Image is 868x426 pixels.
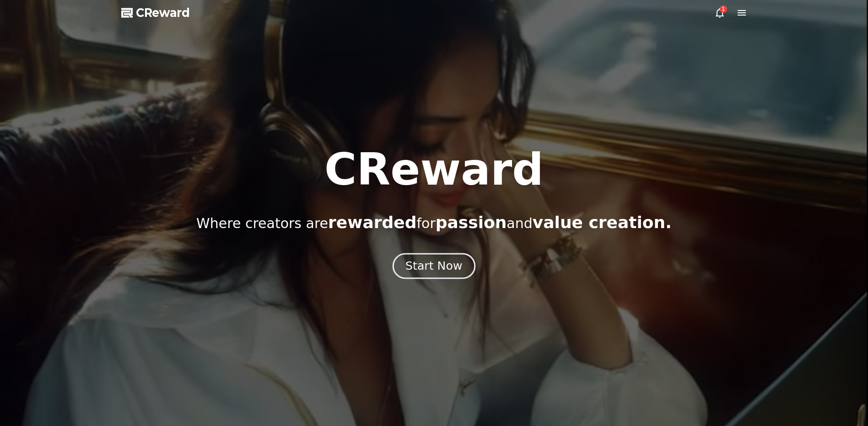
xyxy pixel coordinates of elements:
a: CReward [121,5,190,20]
span: Messages [76,304,103,311]
span: value creation. [533,213,672,232]
h1: CReward [324,148,544,192]
span: passion [436,213,507,232]
p: Where creators are for and [196,213,672,232]
a: Start Now [394,263,474,272]
a: 1 [714,7,725,18]
a: Home [3,290,60,313]
span: Home [23,304,39,311]
span: rewarded [328,213,416,232]
a: Settings [118,290,176,313]
button: Start Now [393,253,475,279]
span: Settings [135,304,158,311]
span: CReward [136,5,190,20]
a: Messages [60,290,118,313]
div: 1 [720,5,727,13]
div: Start Now [405,258,462,274]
